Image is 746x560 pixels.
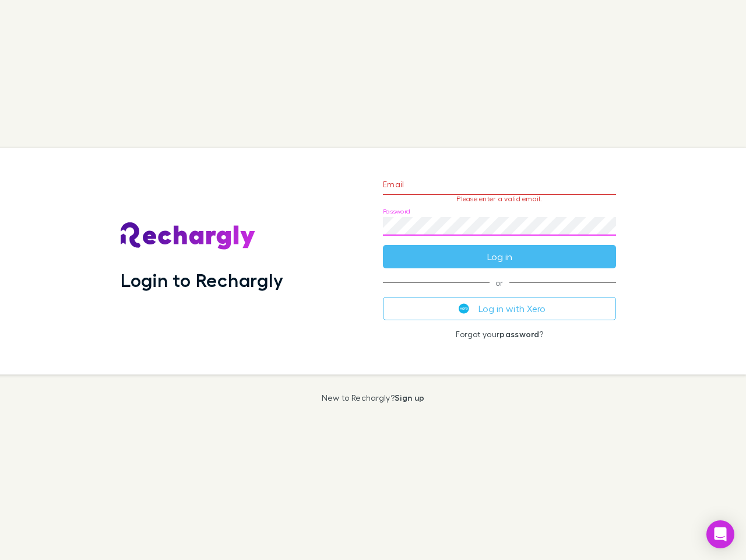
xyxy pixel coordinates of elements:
[383,195,616,203] p: Please enter a valid email.
[383,245,616,268] button: Log in
[383,330,616,339] p: Forgot your ?
[383,207,410,216] label: Password
[322,393,425,402] p: New to Rechargly?
[499,329,539,339] a: password
[706,520,734,548] div: Open Intercom Messenger
[121,222,256,250] img: Rechargly's Logo
[121,269,283,291] h1: Login to Rechargly
[383,297,616,320] button: Log in with Xero
[383,282,616,283] span: or
[459,303,469,314] img: Xero's logo
[395,393,424,402] a: Sign up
